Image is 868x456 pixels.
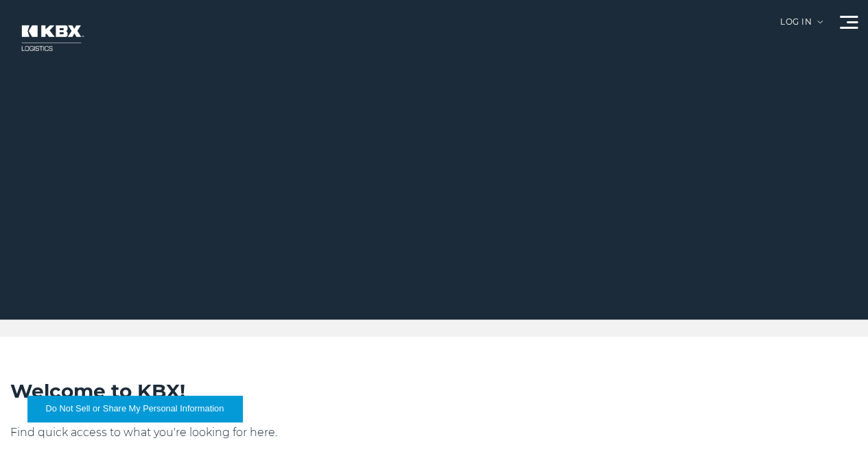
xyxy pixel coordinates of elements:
[780,18,823,36] div: Log in
[10,14,93,62] img: kbx logo
[817,21,823,23] img: arrow
[10,424,858,441] p: Find quick access to what you're looking for here.
[27,396,242,422] button: Do Not Sell or Share My Personal Information
[10,378,858,404] h2: Welcome to KBX!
